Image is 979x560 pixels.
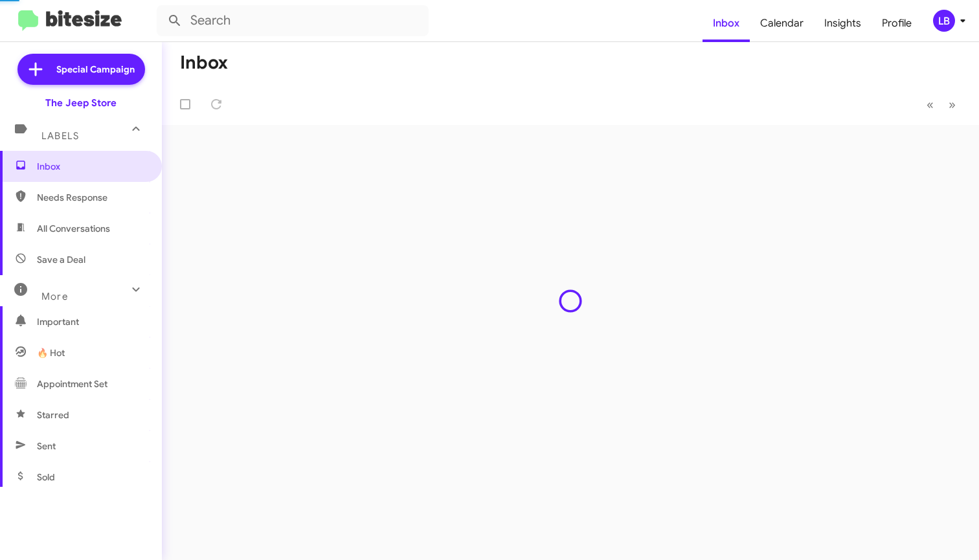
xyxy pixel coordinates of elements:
[37,377,107,390] span: Appointment Set
[157,5,429,36] input: Search
[37,160,147,173] span: Inbox
[45,96,117,109] div: The Jeep Store
[933,10,955,32] div: LB
[37,315,147,328] span: Important
[750,5,814,42] a: Calendar
[41,130,79,142] span: Labels
[56,63,135,76] span: Special Campaign
[41,291,68,302] span: More
[37,253,85,266] span: Save a Deal
[949,96,956,113] span: »
[17,54,145,85] a: Special Campaign
[37,222,110,235] span: All Conversations
[37,346,65,359] span: 🔥 Hot
[703,5,750,42] a: Inbox
[37,409,69,421] span: Starred
[922,10,965,32] button: LB
[814,5,872,42] a: Insights
[872,5,922,42] a: Profile
[37,471,55,484] span: Sold
[941,91,963,118] button: Next
[919,91,963,118] nav: Page navigation example
[37,440,56,453] span: Sent
[927,96,934,113] span: «
[919,91,941,118] button: Previous
[180,52,228,73] h1: Inbox
[37,191,147,204] span: Needs Response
